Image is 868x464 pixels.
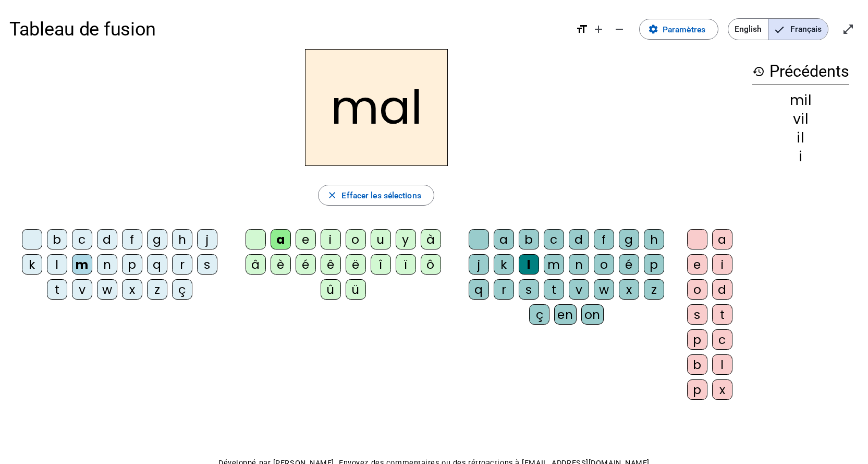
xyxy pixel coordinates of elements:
div: t [47,279,67,300]
div: p [122,254,142,275]
div: o [346,229,366,249]
div: p [687,329,707,350]
div: q [147,254,167,275]
div: è [271,254,291,275]
div: c [72,229,92,249]
mat-button-toggle-group: Language selection [728,18,828,40]
div: v [569,279,589,300]
div: s [197,254,217,275]
div: v [72,279,92,300]
div: g [619,229,639,249]
button: Augmenter la taille de la police [588,19,609,40]
div: n [569,254,589,275]
div: il [752,130,849,145]
div: î [371,254,391,275]
mat-icon: open_in_full [842,23,854,35]
div: vil [752,112,849,126]
div: m [72,254,92,275]
span: Français [768,19,828,40]
div: x [619,279,639,300]
div: h [172,229,192,249]
div: i [752,149,849,163]
div: w [97,279,117,300]
div: d [97,229,117,249]
div: en [554,304,576,325]
div: ç [529,304,549,325]
div: û [321,279,341,300]
div: j [469,254,489,275]
div: p [687,379,707,400]
div: n [97,254,117,275]
div: â [246,254,266,275]
div: m [544,254,564,275]
mat-icon: add [592,23,605,35]
div: l [519,254,539,275]
div: e [687,254,707,275]
div: i [712,254,732,275]
div: c [544,229,564,249]
div: on [581,304,604,325]
div: c [712,329,732,350]
button: Diminuer la taille de la police [609,19,630,40]
div: j [197,229,217,249]
div: d [712,279,732,300]
mat-icon: settings [648,24,658,34]
button: Entrer en plein écran [838,19,859,40]
div: ô [421,254,441,275]
mat-icon: history [752,65,765,78]
div: ç [172,279,192,300]
div: x [712,379,732,400]
div: s [519,279,539,300]
button: Paramètres [639,19,718,40]
div: t [544,279,564,300]
div: r [172,254,192,275]
div: h [644,229,664,249]
div: x [122,279,142,300]
div: é [619,254,639,275]
div: mil [752,93,849,107]
div: b [519,229,539,249]
mat-icon: close [327,190,337,200]
div: r [494,279,514,300]
div: b [47,229,67,249]
div: f [122,229,142,249]
div: p [644,254,664,275]
span: Paramètres [663,22,705,37]
div: e [296,229,316,249]
div: k [22,254,42,275]
div: k [494,254,514,275]
div: o [594,254,614,275]
div: b [687,354,707,375]
div: ü [346,279,366,300]
div: z [147,279,167,300]
div: s [687,304,707,325]
div: o [687,279,707,300]
div: f [594,229,614,249]
mat-icon: remove [613,23,626,35]
div: u [371,229,391,249]
div: a [271,229,291,249]
div: l [47,254,67,275]
div: g [147,229,167,249]
div: d [569,229,589,249]
h1: Tableau de fusion [9,10,566,48]
div: z [644,279,664,300]
span: Effacer les sélections [341,188,421,203]
mat-icon: format_size [576,23,588,35]
div: a [494,229,514,249]
span: English [728,19,768,40]
div: ê [321,254,341,275]
div: q [469,279,489,300]
button: Effacer les sélections [318,185,434,206]
div: i [321,229,341,249]
div: à [421,229,441,249]
h2: mal [305,49,448,166]
div: l [712,354,732,375]
div: t [712,304,732,325]
div: é [296,254,316,275]
div: ï [396,254,416,275]
h3: Précédents [752,58,849,85]
div: y [396,229,416,249]
div: ë [346,254,366,275]
div: w [594,279,614,300]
